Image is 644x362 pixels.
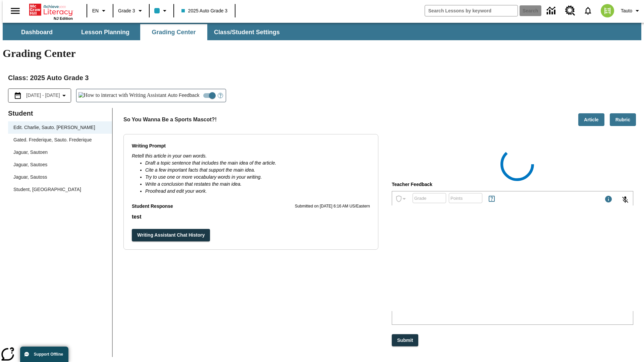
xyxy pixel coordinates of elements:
div: Student, [GEOGRAPHIC_DATA] [13,186,81,193]
a: Notifications [579,2,597,19]
p: Writing Prompt [132,142,370,150]
h2: Class : 2025 Auto Grade 3 [8,72,636,83]
input: Grade: Letters, numbers, %, + and - are allowed. [413,189,446,207]
div: Points: Must be equal to or less than 25. [449,193,482,203]
a: Data Center [543,2,561,20]
input: search field [425,5,518,16]
button: Grade: Grade 3, Select a grade [115,5,147,17]
img: avatar image [601,4,614,17]
button: Lesson Planning [72,24,139,40]
button: Grading Center [140,24,207,40]
div: SubNavbar [3,24,286,40]
input: Points: Must be equal to or less than 25. [449,189,482,207]
div: Edit. Charlie, Sauto. [PERSON_NAME] [13,124,95,131]
span: Dashboard [21,28,53,36]
button: Rules for Earning Points and Achievements, Will open in new tab [485,192,498,205]
li: Cite a few important facts that support the main idea. [145,167,370,174]
button: Rubric, Will open in new tab [610,113,636,126]
li: Try to use one or more vocabulary words in your writing. [145,174,370,181]
li: Proofread and edit your work. [145,188,370,195]
span: Tauto [621,7,632,14]
button: Support Offline [20,347,68,362]
button: Select a new avatar [597,2,618,19]
button: Profile/Settings [618,5,644,17]
p: Submitted on [DATE] 6:16 AM US/Eastern [295,203,370,210]
span: Support Offline [34,352,63,357]
button: Select the date range menu item [11,92,68,100]
a: Resource Center, Will open in new tab [561,2,579,20]
button: Class/Student Settings [209,24,285,40]
a: Home [29,3,73,16]
span: Class/Student Settings [214,28,280,36]
div: Gated. Frederique, Sauto. Frederique [13,136,92,143]
span: Grading Center [152,28,196,36]
div: Jaguar, Sautoen [8,146,112,159]
div: Jaguar, Sautoss [8,171,112,183]
span: [DATE] - [DATE] [26,92,60,99]
p: Student Response [132,203,173,210]
div: Home [29,2,73,20]
div: Jaguar, Sautoes [8,159,112,171]
p: So You Wanna Be a Sports Mascot?! [123,116,217,124]
p: Student [8,108,112,119]
h1: Grading Center [3,47,641,60]
span: Lesson Planning [81,28,129,36]
svg: Collapse Date Range Filter [60,92,68,100]
div: SubNavbar [3,23,641,40]
button: Open Help for Writing Assistant [215,89,226,102]
div: Jaguar, Sautoes [13,161,47,168]
span: Grade 3 [118,7,135,14]
button: Article, Will open in new tab [578,113,604,126]
span: 2025 Auto Grade 3 [181,7,228,14]
button: Dashboard [3,24,70,40]
span: Auto Feedback [168,92,199,99]
button: Submit [392,334,418,347]
button: Open side menu [5,1,25,21]
span: EN [92,7,99,14]
div: Grade: Letters, numbers, %, + and - are allowed. [413,193,446,203]
div: Jaguar, Sautoen [13,149,48,156]
li: Draft a topic sentence that includes the main idea of the article. [145,160,370,167]
p: Teacher Feedback [392,181,633,188]
button: Class color is light blue. Change class color [152,5,171,17]
div: Edit. Charlie, Sauto. [PERSON_NAME] [8,121,112,134]
li: Write a conclusion that restates the main idea. [145,181,370,188]
button: Click to activate and allow voice recognition [617,192,633,208]
button: Language: EN, Select a language [89,5,111,17]
div: Maximum 1000 characters Press Escape to exit toolbar and use left and right arrow keys to access ... [604,195,612,204]
p: Student Response [132,213,370,221]
div: Gated. Frederique, Sauto. Frederique [8,134,112,146]
span: NJ Edition [54,16,73,20]
div: Jaguar, Sautoss [13,174,47,181]
button: Writing Assistant Chat History [132,229,210,241]
img: How to interact with Writing Assistant [78,92,167,99]
p: test [132,213,370,221]
div: Student, [GEOGRAPHIC_DATA] [8,183,112,196]
p: Retell this article in your own words. [132,153,370,160]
